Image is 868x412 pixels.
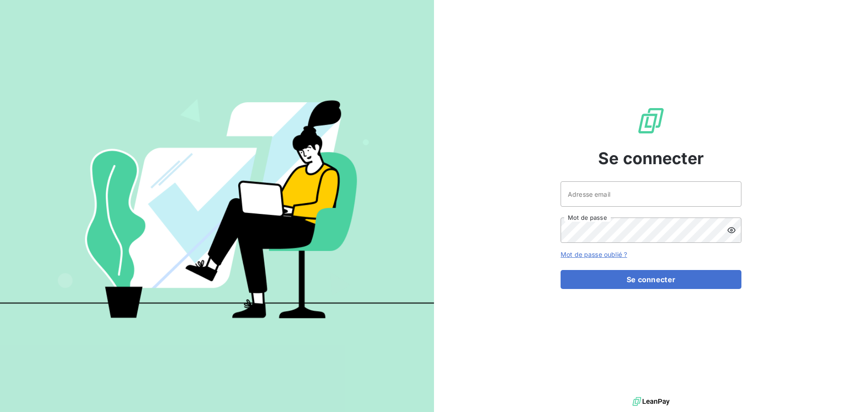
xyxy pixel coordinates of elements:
button: Se connecter [561,270,741,289]
img: Logo LeanPay [637,106,665,135]
span: Se connecter [598,146,704,170]
input: placeholder [561,181,741,207]
a: Mot de passe oublié ? [561,251,627,258]
img: logo [632,395,670,408]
